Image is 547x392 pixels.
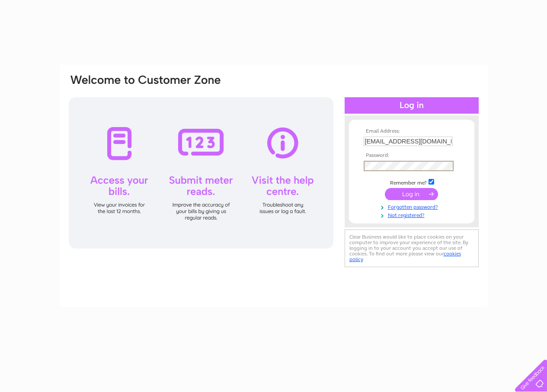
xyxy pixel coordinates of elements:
[349,251,461,262] a: cookies policy
[385,188,438,200] input: Submit
[361,153,462,159] th: Password:
[361,128,462,134] th: Email Address:
[361,178,462,186] td: Remember me?
[364,210,462,219] a: Not registered?
[345,229,479,267] div: Clear Business would like to place cookies on your computer to improve your experience of the sit...
[364,202,462,210] a: Forgotten password?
